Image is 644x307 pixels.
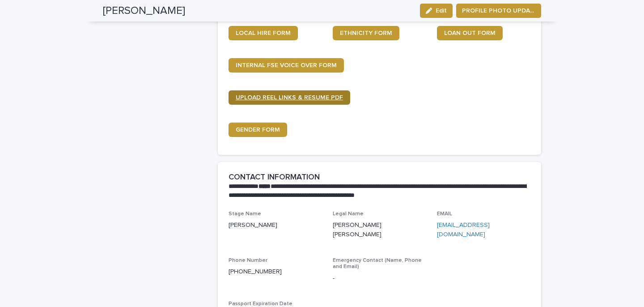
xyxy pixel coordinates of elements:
span: LOCAL HIRE FORM [236,30,291,36]
button: Edit [420,4,453,18]
span: GENDER FORM [236,127,280,133]
a: GENDER FORM [229,123,287,137]
span: LOAN OUT FORM [444,30,496,36]
span: EMAIL [437,211,452,217]
p: [PERSON_NAME] [PERSON_NAME] [333,221,426,239]
a: LOAN OUT FORM [437,26,503,40]
a: UPLOAD REEL LINKS & RESUME PDF [229,90,350,105]
span: Legal Name [333,211,364,217]
span: Passport Expiration Date [229,301,292,307]
a: LOCAL HIRE FORM [229,26,298,40]
a: ETHNICITY FORM [333,26,399,40]
span: Phone Number [229,258,267,263]
span: Emergency Contact (Name, Phone and Email) [333,258,422,269]
span: Edit [436,8,447,14]
span: ETHNICITY FORM [340,30,392,36]
a: [EMAIL_ADDRESS][DOMAIN_NAME] [437,222,490,238]
a: INTERNAL FSE VOICE OVER FORM [229,58,344,72]
a: [PHONE_NUMBER] [229,269,282,275]
span: Stage Name [229,211,261,217]
span: UPLOAD REEL LINKS & RESUME PDF [236,94,343,101]
p: - [333,274,426,283]
h2: [PERSON_NAME] [103,4,185,17]
h2: CONTACT INFORMATION [229,173,320,183]
span: PROFILE PHOTO UPDATE [462,6,535,15]
p: [PERSON_NAME] [229,221,322,230]
button: PROFILE PHOTO UPDATE [456,4,541,18]
span: INTERNAL FSE VOICE OVER FORM [236,62,337,68]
